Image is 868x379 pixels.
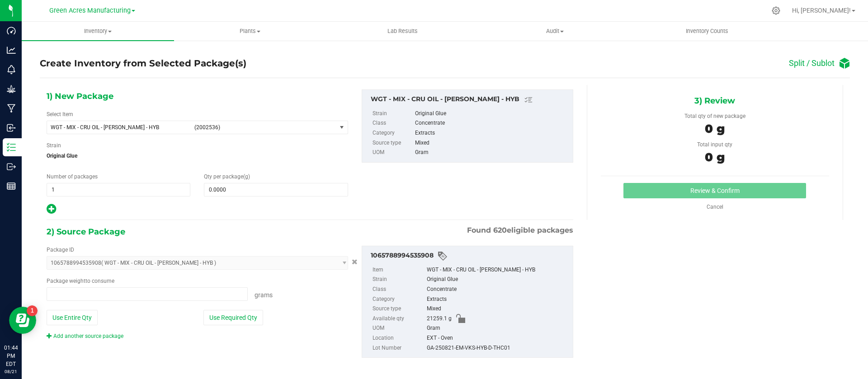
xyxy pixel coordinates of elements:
iframe: Resource center [9,307,36,334]
label: Location [373,333,425,343]
span: 21259.1 g [427,314,452,324]
label: Source type [373,138,413,148]
inline-svg: Reports [7,182,16,191]
div: Extracts [427,295,568,304]
label: Lot Number [373,343,425,353]
inline-svg: Outbound [7,162,16,171]
button: Use Entire Qty [47,310,98,325]
span: Hi, [PERSON_NAME]! [792,7,851,14]
inline-svg: Dashboard [7,26,16,35]
div: Mixed [427,304,568,314]
span: 0 g [705,150,725,164]
label: Category [373,295,425,304]
button: Use Required Qty [203,310,263,325]
div: Concentrate [415,118,568,128]
inline-svg: Analytics [7,46,16,55]
div: 1065788994535908 [371,251,568,262]
span: Original Glue [47,149,348,163]
span: Audit [479,27,631,35]
label: Strain [47,141,61,150]
span: WGT - MIX - CRU OIL - [PERSON_NAME] - HYB [51,124,189,131]
span: (2002536) [194,124,333,131]
input: 0.0000 [204,183,347,196]
h4: Split / Sublot [789,59,835,68]
label: Class [373,118,413,128]
div: Gram [415,148,568,158]
span: Lab Results [375,27,430,35]
span: Inventory Counts [674,27,741,35]
p: 08/21 [4,368,18,375]
span: Number of packages [47,173,98,180]
div: Concentrate [427,285,568,295]
span: 1) New Package [47,89,113,103]
span: Grams [255,291,273,299]
span: (g) [243,173,250,180]
label: Item [373,265,425,275]
a: Audit [479,22,631,41]
div: Original Glue [427,275,568,285]
a: Cancel [707,204,723,210]
label: Source type [373,304,425,314]
label: UOM [373,148,413,158]
h4: Create Inventory from Selected Package(s) [40,57,246,70]
label: Class [373,285,425,295]
a: Add another source package [47,333,123,339]
label: Strain [373,109,413,119]
a: Inventory [22,22,174,41]
inline-svg: Manufacturing [7,104,16,113]
span: Qty per package [204,173,250,180]
span: 620 [493,226,507,234]
span: Package ID [47,247,74,253]
label: Select Item [47,110,73,118]
span: Total qty of new package [684,113,745,119]
span: 3) Review [694,94,735,108]
label: Available qty [373,314,425,324]
div: Original Glue [415,109,568,119]
p: 01:44 PM EDT [4,344,18,368]
span: Add new output [47,208,56,214]
div: WGT - MIX - CRU OIL - [PERSON_NAME] - HYB [427,265,568,275]
a: Lab Results [326,22,479,41]
button: Review & Confirm [623,183,806,198]
label: Strain [373,275,425,285]
div: Gram [427,323,568,333]
span: Package to consume [47,278,114,284]
span: Green Acres Manufacturing [49,7,131,14]
span: weight [69,278,85,284]
inline-svg: Monitoring [7,65,16,74]
button: Cancel button [349,255,360,268]
span: Inventory [22,27,174,35]
span: Plants [175,27,326,35]
inline-svg: Grow [7,84,16,94]
iframe: Resource center unread badge [27,305,38,316]
label: Category [373,128,413,138]
a: Inventory Counts [631,22,783,41]
div: Manage settings [770,6,782,15]
div: EXT - Oven [427,333,568,343]
span: 2) Source Package [47,225,125,239]
span: Total input qty [697,141,732,148]
div: Mixed [415,138,568,148]
a: Plants [174,22,326,41]
input: 1 [47,183,190,196]
div: Extracts [415,128,568,138]
inline-svg: Inventory [7,143,16,152]
span: select [336,121,348,134]
div: WGT - MIX - CRU OIL - DEVOL - HYB [371,94,568,105]
label: UOM [373,323,425,333]
div: GA-250821-EM-VKS-HYB-D-THC01 [427,343,568,353]
span: 0 g [705,122,725,136]
inline-svg: Inbound [7,123,16,132]
span: Found eligible packages [467,225,573,236]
